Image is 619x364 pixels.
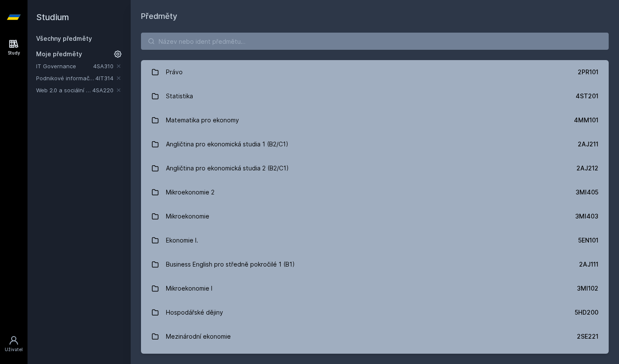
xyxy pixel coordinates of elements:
div: 2AJ211 [578,140,598,149]
div: 2SE221 [577,332,598,341]
a: 4SA220 [92,87,113,94]
a: Mezinárodní ekonomie 2SE221 [141,325,609,349]
a: Business English pro středně pokročilé 1 (B1) 2AJ111 [141,252,609,276]
div: 4ST201 [576,92,598,100]
div: Mezinárodní ekonomie [166,328,231,345]
a: Statistika 4ST201 [141,84,609,108]
div: Angličtina pro ekonomická studia 2 (B2/C1) [166,160,289,177]
div: Hospodářské dějiny [166,304,223,321]
a: Study [2,34,26,61]
div: Mikroekonomie [166,208,209,225]
div: 2PR101 [578,68,598,76]
div: Mikroekonomie I [166,280,212,297]
div: Matematika pro ekonomy [166,112,239,129]
div: Ekonomie I. [166,232,198,249]
div: 2AJ212 [576,164,598,173]
div: 2AJ111 [579,260,598,269]
a: Angličtina pro ekonomická studia 2 (B2/C1) 2AJ212 [141,156,609,180]
a: Matematika pro ekonomy 4MM101 [141,108,609,132]
a: Uživatel [2,331,26,357]
a: Angličtina pro ekonomická studia 1 (B2/C1) 2AJ211 [141,132,609,156]
input: Název nebo ident předmětu… [141,33,609,50]
a: IT Governance [36,62,93,70]
a: Hospodářské dějiny 5HD200 [141,300,609,325]
div: Uživatel [5,346,23,353]
div: Statistika [166,88,193,105]
div: 5EN101 [578,236,598,245]
div: 3MI403 [575,212,598,221]
div: 3MI405 [576,188,598,197]
a: Ekonomie I. 5EN101 [141,228,609,252]
a: Všechny předměty [36,35,92,42]
a: Mikroekonomie 3MI403 [141,204,609,228]
div: Angličtina pro ekonomická studia 1 (B2/C1) [166,136,288,153]
div: 5HD200 [575,308,598,317]
div: Business English pro středně pokročilé 1 (B1) [166,256,295,273]
a: Právo 2PR101 [141,60,609,84]
a: 4SA310 [93,63,113,70]
a: Web 2.0 a sociální sítě [36,86,92,94]
a: Podnikové informační systémy [36,74,95,82]
div: 4MM101 [574,116,598,124]
h1: Předměty [141,10,609,22]
div: Právo [166,64,183,81]
a: Mikroekonomie I 3MI102 [141,276,609,300]
a: Mikroekonomie 2 3MI405 [141,180,609,204]
span: Moje předměty [36,50,82,58]
div: 3MI102 [577,284,598,293]
div: Mikroekonomie 2 [166,184,215,201]
div: Study [8,50,20,56]
a: 4IT314 [95,75,113,82]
